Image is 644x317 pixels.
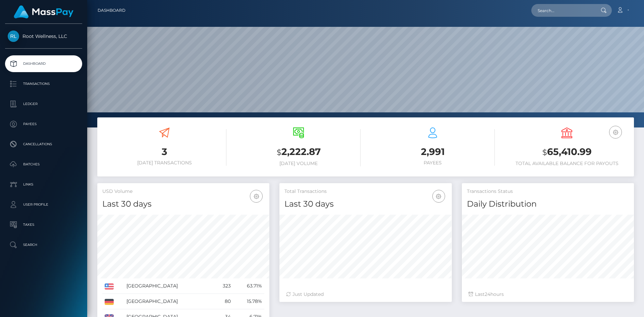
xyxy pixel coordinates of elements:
td: 80 [213,294,233,309]
p: Cancellations [8,139,79,149]
span: 24 [485,291,490,297]
p: Payees [8,119,79,129]
h3: 65,410.99 [505,145,629,159]
h4: Daily Distribution [467,198,629,210]
p: Taxes [8,220,79,230]
img: MassPay Logo [14,5,73,18]
td: 15.78% [233,294,265,309]
td: 63.71% [233,278,265,294]
div: Just Updated [286,291,445,298]
img: DE.png [105,299,114,305]
h5: Transactions Status [467,188,629,195]
h4: Last 30 days [284,198,446,210]
a: Payees [5,116,82,133]
h4: Last 30 days [102,198,264,210]
a: Taxes [5,216,82,233]
a: User Profile [5,196,82,213]
h6: [DATE] Transactions [102,160,226,166]
td: 323 [213,278,233,294]
a: Dashboard [98,3,125,17]
a: Dashboard [5,55,82,72]
input: Search... [531,4,594,17]
div: Last hours [469,291,627,298]
a: Links [5,176,82,193]
p: Batches [8,159,79,169]
p: Links [8,179,79,190]
p: User Profile [8,200,79,210]
a: Cancellations [5,136,82,153]
small: $ [277,148,281,157]
a: Search [5,236,82,253]
img: US.png [105,283,114,289]
td: [GEOGRAPHIC_DATA] [124,278,213,294]
td: [GEOGRAPHIC_DATA] [124,294,213,309]
p: Search [8,240,79,250]
a: Transactions [5,75,82,92]
h3: 2,991 [371,145,495,158]
h6: Payees [371,160,495,166]
p: Dashboard [8,59,79,69]
h3: 2,222.87 [236,145,361,159]
a: Batches [5,156,82,173]
p: Transactions [8,79,79,89]
h6: Total Available Balance for Payouts [505,161,629,166]
small: $ [542,148,547,157]
a: Ledger [5,96,82,112]
h3: 3 [102,145,226,158]
h5: USD Volume [102,188,264,195]
h5: Total Transactions [284,188,446,195]
p: Ledger [8,99,79,109]
h6: [DATE] Volume [236,161,361,166]
img: Root Wellness, LLC [8,31,19,42]
span: Root Wellness, LLC [5,33,82,39]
